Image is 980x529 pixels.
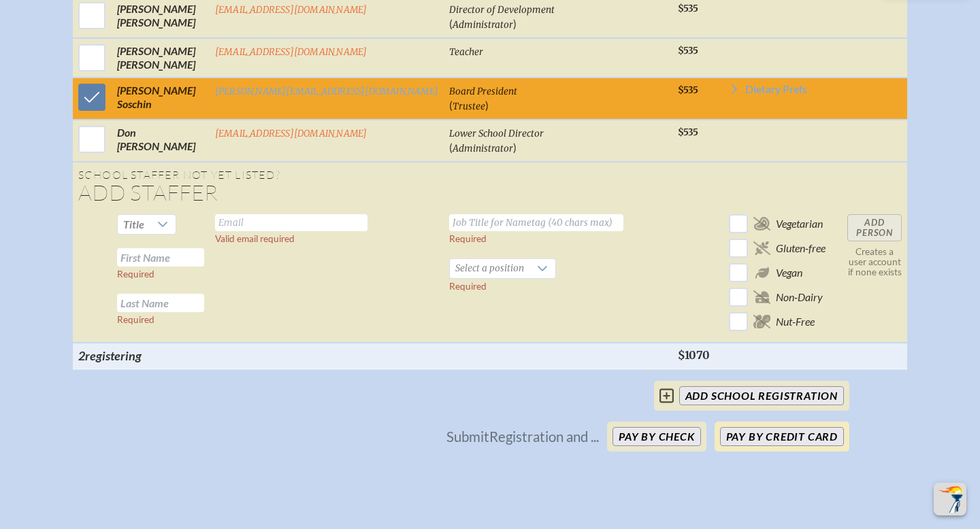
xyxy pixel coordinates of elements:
[453,101,485,112] span: Trustee
[215,4,367,16] a: [EMAIL_ADDRESS][DOMAIN_NAME]
[449,99,453,112] span: (
[118,215,150,234] span: Title
[215,46,367,58] a: [EMAIL_ADDRESS][DOMAIN_NAME]
[449,233,487,244] label: Required
[678,45,698,56] span: $535
[776,315,815,328] span: Nut-Free
[112,78,210,120] td: [PERSON_NAME] Soschin
[453,143,513,154] span: Administrator
[453,19,513,31] span: Administrator
[117,294,204,312] input: Last Name
[847,247,902,277] p: Creates a user account if none exists
[776,266,802,279] span: Vegan
[745,84,807,95] span: Dietary Prefs
[678,126,698,138] span: $535
[449,46,483,58] span: Teacher
[729,84,807,100] a: Dietary Prefs
[85,348,142,363] span: registering
[449,17,453,30] span: (
[449,281,487,292] label: Required
[720,427,844,446] button: Pay by Credit Card
[449,141,453,154] span: (
[934,483,966,515] button: Scroll Top
[612,427,701,446] button: Pay by Check
[215,128,367,139] a: [EMAIL_ADDRESS][DOMAIN_NAME]
[449,86,517,97] span: Board President
[449,128,544,139] span: Lower School Director
[117,269,154,279] label: Required
[776,290,823,304] span: Non-Dairy
[936,485,964,513] img: To the top
[215,86,438,97] a: [PERSON_NAME][EMAIL_ADDRESS][DOMAIN_NAME]
[449,214,623,231] input: Job Title for Nametag (40 chars max)
[449,4,555,16] span: Director of Development
[112,38,210,78] td: [PERSON_NAME] [PERSON_NAME]
[446,429,599,444] p: Submit Registration and ...
[215,233,295,244] label: Valid email required
[485,99,489,112] span: )
[678,84,698,96] span: $535
[112,120,210,162] td: Don [PERSON_NAME]
[513,141,517,154] span: )
[776,217,823,231] span: Vegetarian
[73,343,210,369] th: 2
[117,314,154,325] label: Required
[513,17,517,30] span: )
[123,218,144,231] span: Title
[117,248,204,267] input: First Name
[672,343,723,369] th: $1070
[678,3,698,14] span: $535
[450,259,529,278] span: Select a position
[679,386,844,405] input: add School Registration
[776,241,826,255] span: Gluten-free
[215,214,367,231] input: Email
